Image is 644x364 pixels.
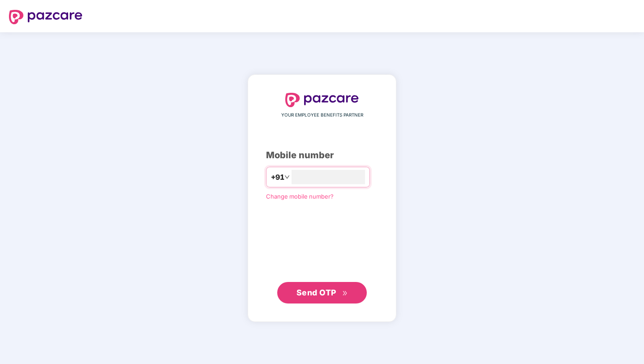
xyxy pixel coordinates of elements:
[296,288,336,297] span: Send OTP
[342,290,348,296] span: double-right
[277,282,367,303] button: Send OTPdouble-right
[285,93,359,107] img: logo
[266,193,334,200] a: Change mobile number?
[266,148,378,162] div: Mobile number
[9,10,82,24] img: logo
[281,112,363,119] span: YOUR EMPLOYEE BENEFITS PARTNER
[271,172,284,183] span: +91
[284,174,290,180] span: down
